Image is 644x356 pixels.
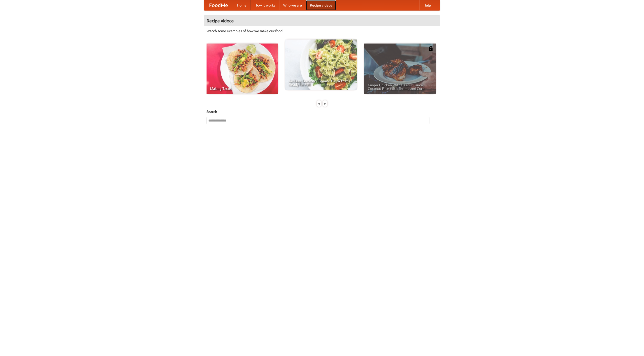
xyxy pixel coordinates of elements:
span: An Easy, Summery Tomato Pasta That's Ready for Fall [289,79,353,86]
h5: Search [207,109,437,114]
h4: Recipe videos [204,16,440,26]
span: Making Tacos [210,87,274,90]
a: Help [419,0,435,10]
div: « [317,100,321,107]
a: How it works [251,0,279,10]
a: Who we are [279,0,306,10]
a: FoodMe [204,0,233,10]
a: Home [233,0,251,10]
a: An Easy, Summery Tomato Pasta That's Ready for Fall [285,39,357,90]
img: 483408.png [428,46,433,51]
a: Making Tacos [207,44,278,94]
a: Recipe videos [306,0,336,10]
p: Watch some examples of how we make our food! [207,28,437,33]
div: » [323,100,327,107]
